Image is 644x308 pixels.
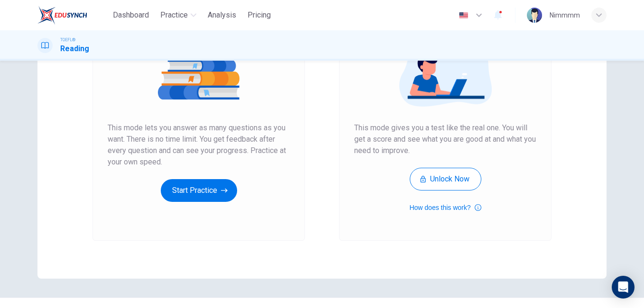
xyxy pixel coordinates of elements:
[37,6,109,25] a: EduSynch logo
[527,8,542,23] img: Profile picture
[354,122,536,156] span: This mode gives you a test like the real one. You will get a score and see what you are good at a...
[409,202,481,213] button: How does this work?
[208,9,236,21] span: Analysis
[161,179,237,202] button: Start Practice
[113,9,149,21] span: Dashboard
[550,9,580,21] div: Nimmmm
[410,168,481,190] button: Unlock Now
[248,9,271,21] span: Pricing
[37,6,87,25] img: EduSynch logo
[612,276,635,299] div: Open Intercom Messenger
[109,7,153,24] button: Dashboard
[60,43,89,54] h1: Reading
[60,36,75,43] span: TOEFL®
[156,7,200,24] button: Practice
[160,9,188,21] span: Practice
[108,122,290,168] span: This mode lets you answer as many questions as you want. There is no time limit. You get feedback...
[204,7,240,24] button: Analysis
[244,7,275,24] button: Pricing
[458,12,469,19] img: en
